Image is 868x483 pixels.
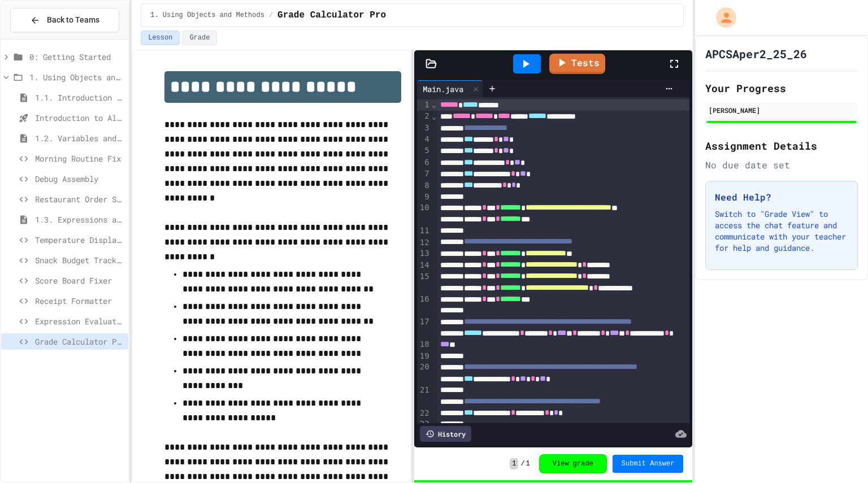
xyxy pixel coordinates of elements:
[417,83,469,95] div: Main.java
[526,459,530,468] span: 1
[10,8,119,32] button: Back to Teams
[35,92,124,103] span: 1.1. Introduction to Algorithms, Programming, and Compilers
[35,112,124,124] span: Introduction to Algorithms, Programming, and Compilers
[520,459,524,468] span: /
[35,295,124,307] span: Receipt Formatter
[549,54,605,74] a: Tests
[417,111,431,122] div: 2
[417,260,431,271] div: 14
[35,234,124,246] span: Temperature Display Fix
[35,132,124,144] span: 1.2. Variables and Data Types
[417,339,431,350] div: 18
[431,112,437,121] span: Fold line
[417,419,431,442] div: 23
[417,408,431,419] div: 22
[417,134,431,145] div: 4
[715,190,848,204] h3: Need Help?
[705,158,858,172] div: No due date set
[420,426,471,442] div: History
[709,105,854,115] div: [PERSON_NAME]
[29,71,124,83] span: 1. Using Objects and Methods
[431,100,437,109] span: Fold line
[417,271,431,294] div: 15
[29,51,124,63] span: 0: Getting Started
[417,80,483,97] div: Main.java
[417,145,431,156] div: 5
[417,168,431,180] div: 7
[417,99,431,111] div: 1
[417,157,431,168] div: 6
[705,138,858,154] h2: Assignment Details
[417,180,431,192] div: 8
[35,336,124,347] span: Grade Calculator Pro
[277,8,386,22] span: Grade Calculator Pro
[417,202,431,225] div: 10
[417,316,431,340] div: 17
[417,123,431,134] div: 3
[417,351,431,362] div: 19
[715,208,848,254] p: Switch to "Grade View" to access the chat feature and communicate with your teacher for help and ...
[35,254,124,266] span: Snack Budget Tracker
[417,225,431,237] div: 11
[417,362,431,385] div: 20
[539,454,607,473] button: View grade
[417,385,431,408] div: 21
[705,80,858,96] h2: Your Progress
[417,192,431,203] div: 9
[141,31,180,45] button: Lesson
[35,214,124,225] span: 1.3. Expressions and Output [New]
[269,11,273,20] span: /
[613,455,684,473] button: Submit Answer
[510,458,518,469] span: 1
[417,294,431,316] div: 16
[150,11,264,20] span: 1. Using Objects and Methods
[35,173,124,185] span: Debug Assembly
[417,237,431,249] div: 12
[705,46,807,62] h1: APCSAper2_25_26
[35,315,124,327] span: Expression Evaluator Fix
[35,275,124,286] span: Score Board Fixer
[704,5,739,31] div: My Account
[35,193,124,205] span: Restaurant Order System
[622,459,675,468] span: Submit Answer
[182,31,217,45] button: Grade
[35,153,124,164] span: Morning Routine Fix
[417,248,431,259] div: 13
[47,14,99,26] span: Back to Teams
